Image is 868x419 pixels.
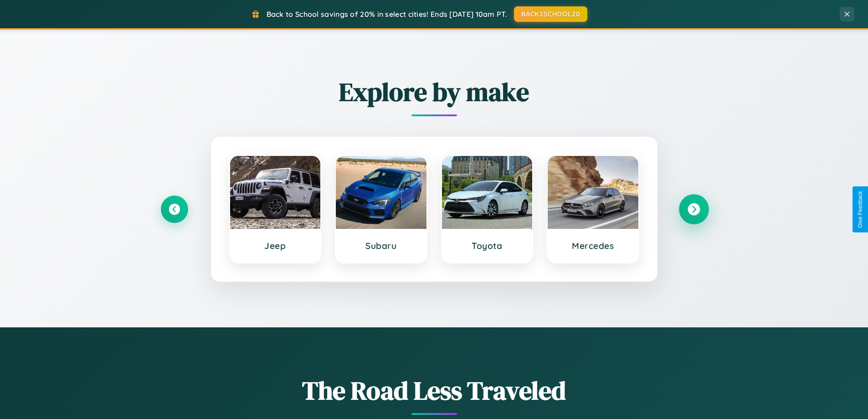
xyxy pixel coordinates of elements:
[239,240,312,251] h3: Jeep
[161,74,708,109] h2: Explore by make
[514,6,587,22] button: BACK2SCHOOL20
[161,373,708,408] h1: The Road Less Traveled
[557,240,629,251] h3: Mercedes
[857,191,863,228] div: Give Feedback
[267,10,507,19] span: Back to School savings of 20% in select cities! Ends [DATE] 10am PT.
[451,240,524,251] h3: Toyota
[345,240,417,251] h3: Subaru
